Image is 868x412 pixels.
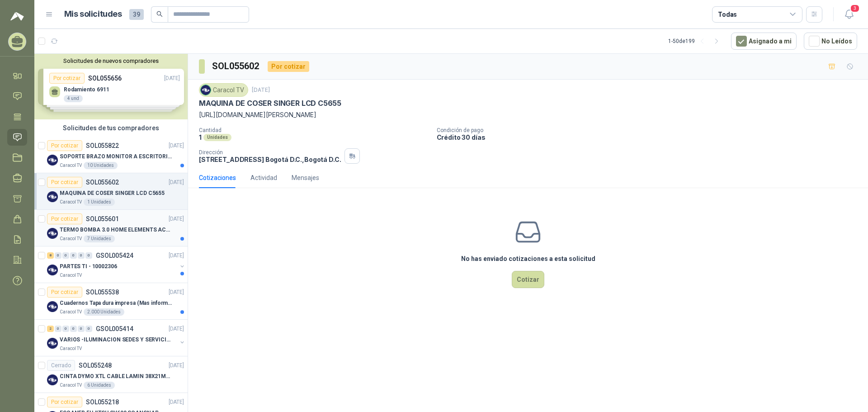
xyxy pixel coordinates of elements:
p: Cuadernos Tapa dura impresa (Mas informacion en el adjunto) [60,299,172,308]
div: Cerrado [47,360,75,371]
p: [DATE] [169,215,184,223]
img: Company Logo [47,228,58,239]
div: 0 [55,326,61,332]
p: CINTA DYMO XTL CABLE LAMIN 38X21MMBLANCO [60,372,172,381]
div: 6 Unidades [84,382,115,389]
p: Caracol TV [60,382,82,389]
button: 3 [841,6,857,23]
p: Caracol TV [60,199,82,206]
p: [DATE] [252,86,270,95]
a: 2 0 0 0 0 0 GSOL005414[DATE] Company LogoVARIOS -ILUMINACION SEDES Y SERVICIOSCaracol TV [47,323,186,352]
div: Cotizaciones [199,173,236,183]
button: No Leídos [804,33,857,50]
div: Actividad [250,173,277,183]
div: Por cotizar [47,177,82,188]
p: Caracol TV [60,308,82,316]
div: Por cotizar [47,213,82,224]
div: 7 Unidades [84,235,115,242]
p: MAQUINA DE COSER SINGER LCD C5655 [60,189,165,198]
div: Solicitudes de tus compradores [34,119,188,137]
p: SOL055538 [86,289,119,295]
h3: SOL055602 [212,59,260,73]
img: Company Logo [47,374,58,385]
p: [DATE] [169,325,184,333]
div: 1 Unidades [84,199,115,206]
p: MAQUINA DE COSER SINGER LCD C5655 [199,99,341,108]
img: Company Logo [47,155,58,166]
button: Cotizar [512,271,544,288]
div: Por cotizar [47,140,82,151]
p: PARTES TI - 10002306 [60,262,117,271]
button: Solicitudes de nuevos compradores [38,57,184,64]
img: Company Logo [201,85,211,95]
div: 0 [85,252,92,259]
p: Dirección [199,149,341,156]
p: [URL][DOMAIN_NAME][PERSON_NAME] [199,110,857,120]
h3: No has enviado cotizaciones a esta solicitud [461,254,595,264]
p: [DATE] [169,361,184,370]
div: 0 [85,326,92,332]
p: [STREET_ADDRESS] Bogotá D.C. , Bogotá D.C. [199,156,341,163]
a: Por cotizarSOL055602[DATE] Company LogoMAQUINA DE COSER SINGER LCD C5655Caracol TV1 Unidades [34,173,188,210]
span: search [156,11,163,17]
div: Por cotizar [268,61,309,72]
p: TERMO BOMBA 3.0 HOME ELEMENTS ACERO INOX [60,226,172,234]
div: Por cotizar [47,397,82,407]
div: Todas [718,9,737,19]
span: 3 [850,4,860,13]
div: Caracol TV [199,83,248,97]
p: Condición de pago [437,127,864,133]
p: VARIOS -ILUMINACION SEDES Y SERVICIOS [60,336,172,344]
img: Company Logo [47,338,58,349]
img: Logo peakr [10,11,24,22]
p: Caracol TV [60,162,82,169]
h1: Mis solicitudes [64,8,122,21]
p: [DATE] [169,251,184,260]
div: 8 [47,252,54,259]
p: SOL055248 [79,362,112,369]
p: [DATE] [169,178,184,187]
div: 10 Unidades [84,162,118,169]
button: Asignado a mi [731,33,797,50]
div: 0 [55,252,61,259]
div: 0 [78,326,85,332]
div: 0 [70,252,77,259]
p: SOPORTE BRAZO MONITOR A ESCRITORIO NBF80 [60,152,172,161]
a: Por cotizarSOL055538[DATE] Company LogoCuadernos Tapa dura impresa (Mas informacion en el adjunto... [34,283,188,320]
div: Mensajes [292,173,319,183]
p: SOL055601 [86,216,119,222]
p: SOL055822 [86,142,119,149]
p: 1 [199,133,202,141]
p: GSOL005424 [96,252,133,259]
div: 2.000 Unidades [84,308,124,316]
div: Unidades [203,134,231,141]
img: Company Logo [47,191,58,202]
img: Company Logo [47,301,58,312]
p: SOL055602 [86,179,119,185]
div: Por cotizar [47,287,82,298]
div: Solicitudes de nuevos compradoresPor cotizarSOL055656[DATE] Rodamiento 69114 undPor cotizarSOL055... [34,54,188,119]
p: SOL055218 [86,399,119,405]
a: CerradoSOL055248[DATE] Company LogoCINTA DYMO XTL CABLE LAMIN 38X21MMBLANCOCaracol TV6 Unidades [34,356,188,393]
a: 8 0 0 0 0 0 GSOL005424[DATE] Company LogoPARTES TI - 10002306Caracol TV [47,250,186,279]
p: Caracol TV [60,272,82,279]
p: [DATE] [169,398,184,407]
div: 0 [62,326,69,332]
div: 0 [62,252,69,259]
p: Caracol TV [60,345,82,352]
div: 0 [70,326,77,332]
div: 2 [47,326,54,332]
div: 1 - 50 de 199 [668,34,724,48]
p: [DATE] [169,142,184,150]
p: Crédito 30 días [437,133,864,141]
a: Por cotizarSOL055822[DATE] Company LogoSOPORTE BRAZO MONITOR A ESCRITORIO NBF80Caracol TV10 Unidades [34,137,188,173]
img: Company Logo [47,265,58,275]
a: Por cotizarSOL055601[DATE] Company LogoTERMO BOMBA 3.0 HOME ELEMENTS ACERO INOXCaracol TV7 Unidades [34,210,188,246]
p: Caracol TV [60,235,82,242]
div: 0 [78,252,85,259]
p: GSOL005414 [96,326,133,332]
p: [DATE] [169,288,184,297]
p: Cantidad [199,127,429,133]
span: 39 [129,9,144,20]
